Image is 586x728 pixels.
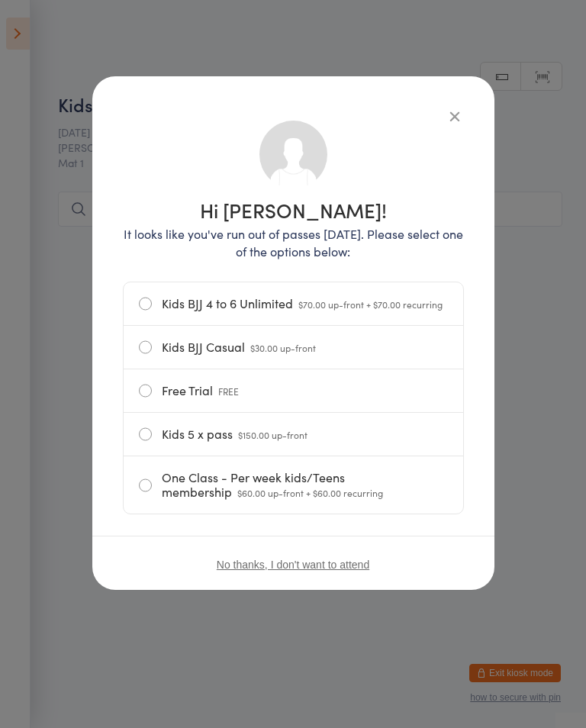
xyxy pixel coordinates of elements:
[237,486,383,499] span: $60.00 up-front + $60.00 recurring
[139,282,448,325] label: Kids BJJ 4 to 6 Unlimited
[298,298,443,311] span: $70.00 up-front + $70.00 recurring
[123,225,464,260] p: It looks like you've run out of passes [DATE]. Please select one of the options below:
[250,341,316,354] span: $30.00 up-front
[139,456,448,514] label: One Class - Per week kids/Teens membership
[123,200,464,220] h1: Hi [PERSON_NAME]!
[217,559,369,571] button: No thanks, I don't want to attend
[238,428,307,441] span: $150.00 up-front
[218,385,239,398] span: FREE
[258,119,329,190] img: no_photo.png
[139,369,448,412] label: Free Trial
[139,413,448,456] label: Kids 5 x pass
[139,326,448,369] label: Kids BJJ Casual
